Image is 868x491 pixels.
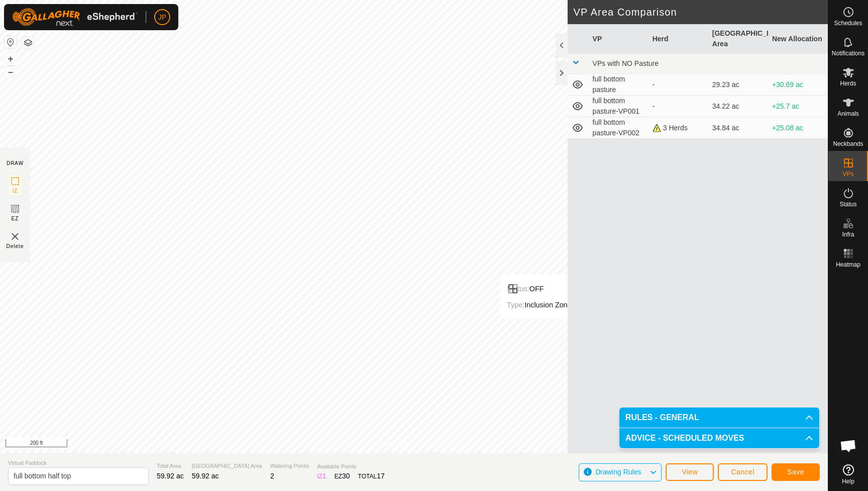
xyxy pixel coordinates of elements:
[358,471,385,481] div: TOTAL
[833,431,863,461] a: Open chat
[270,472,274,480] span: 2
[708,96,768,117] td: 34.22 ac
[157,472,184,480] span: 59.92 ac
[377,472,385,480] span: 17
[768,24,828,54] th: New Allocation
[374,440,412,449] a: Privacy Policy
[648,24,708,54] th: Herd
[653,123,704,133] div: 3 Herds
[22,37,34,49] button: Map Layers
[836,262,860,268] span: Heatmap
[731,468,754,476] span: Cancel
[322,472,327,480] span: 1
[625,414,699,422] span: RULES - GENERAL
[834,20,862,26] span: Schedules
[8,459,149,467] span: Virtual Paddock
[5,66,17,78] button: –
[682,468,698,476] span: View
[158,12,166,23] span: JP
[335,471,350,481] div: EZ
[270,462,309,470] span: Watering Points
[192,462,262,470] span: [GEOGRAPHIC_DATA] Area
[653,101,704,112] div: -
[842,478,854,484] span: Help
[342,472,350,480] span: 30
[625,434,744,442] span: ADVICE - SCHEDULED MOVES
[619,407,819,428] p-accordion-header: RULES - GENERAL
[787,468,804,476] span: Save
[589,96,648,117] td: full bottom pasture-VP001
[842,171,853,177] span: VPs
[317,471,326,481] div: IZ
[768,96,828,117] td: +25.7 ac
[708,24,768,54] th: [GEOGRAPHIC_DATA] Area
[589,117,648,139] td: full bottom pasture-VP002
[157,462,184,470] span: Total Area
[839,201,856,207] span: Status
[595,468,641,476] span: Drawing Rules
[718,463,768,481] button: Cancel
[828,460,868,488] a: Help
[593,59,659,67] span: VPs with NO Pasture
[833,141,863,147] span: Neckbands
[192,472,219,480] span: 59.92 ac
[5,53,17,65] button: +
[12,215,19,222] span: EZ
[507,301,524,309] label: Type:
[708,117,768,139] td: 34.84 ac
[768,74,828,96] td: +30.69 ac
[842,231,854,237] span: Infra
[574,6,828,18] h2: VP Area Comparison
[832,50,864,56] span: Notifications
[5,36,17,48] button: Reset Map
[666,463,714,481] button: View
[507,299,572,311] div: Inclusion Zone
[317,462,385,471] span: Available Points
[653,79,704,90] div: -
[837,111,859,117] span: Animals
[772,463,820,481] button: Save
[507,283,572,295] div: OFF
[9,230,21,242] img: VP
[768,117,828,139] td: +25.08 ac
[13,187,18,195] span: IZ
[708,74,768,96] td: 29.23 ac
[7,242,24,250] span: Delete
[589,74,648,96] td: full bottom pasture
[840,80,856,87] span: Herds
[424,440,454,449] a: Contact Us
[12,8,138,26] img: Gallagher Logo
[619,428,819,448] p-accordion-header: ADVICE - SCHEDULED MOVES
[7,159,24,167] div: DRAW
[589,24,648,54] th: VP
